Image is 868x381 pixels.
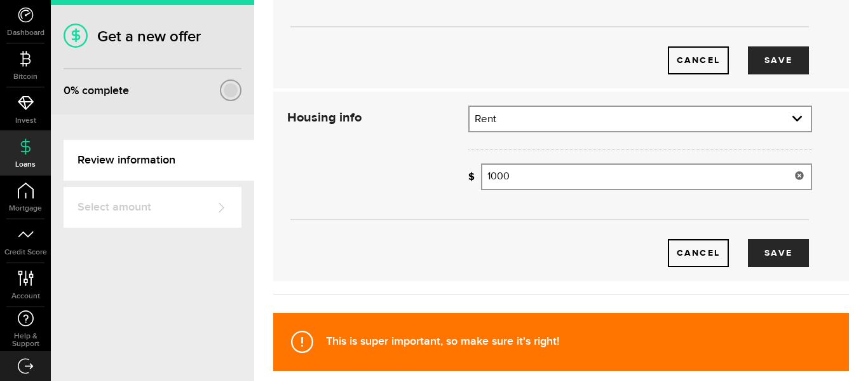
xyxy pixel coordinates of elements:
button: Save [748,239,809,267]
h1: Get a new offer [64,27,241,46]
a: expand select [470,107,811,131]
div: % complete [64,80,129,102]
a: Cancel [668,239,729,267]
strong: This is super important, so make sure it's right! [326,335,559,348]
button: Open LiveChat chat widget [10,5,48,43]
a: Review information [64,140,254,181]
button: Cancel [668,46,729,74]
button: Save [748,46,809,74]
a: Select amount [64,187,241,228]
span: 0 [64,84,71,97]
strong: Housing info [287,111,362,124]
